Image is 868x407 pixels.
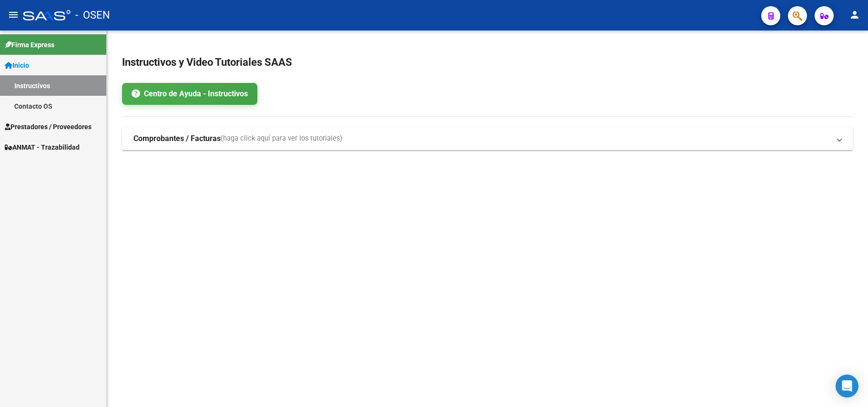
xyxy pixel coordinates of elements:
span: - OSEN [75,5,110,26]
span: Firma Express [5,40,54,50]
span: (haga click aquí para ver los tutoriales) [221,133,342,144]
h2: Instructivos y Video Tutoriales SAAS [122,53,853,71]
mat-icon: menu [8,9,19,20]
div: Open Intercom Messenger [836,375,858,397]
span: Prestadores / Proveedores [5,122,92,132]
mat-icon: person [849,9,860,20]
mat-expansion-panel-header: Comprobantes / Facturas(haga click aquí para ver los tutoriales) [122,127,853,150]
span: ANMAT - Trazabilidad [5,142,80,153]
strong: Comprobantes / Facturas [133,133,221,144]
a: Centro de Ayuda - Instructivos [122,83,257,105]
span: Inicio [5,60,29,71]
